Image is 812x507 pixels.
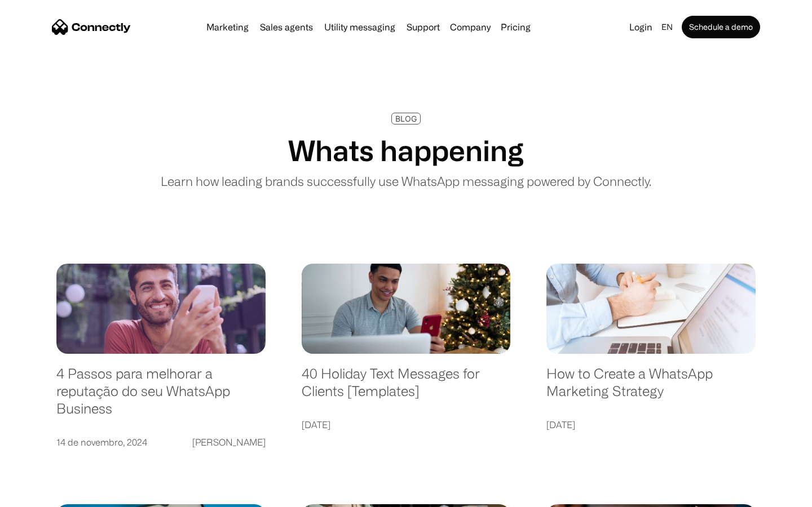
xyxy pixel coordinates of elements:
a: Schedule a demo [682,16,760,38]
a: 40 Holiday Text Messages for Clients [Templates] [302,365,511,411]
a: How to Create a WhatsApp Marketing Strategy [546,365,756,411]
ul: Language list [23,487,68,503]
div: 14 de novembro, 2024 [56,434,147,450]
a: Login [625,19,657,35]
h1: Whats happening [288,134,524,167]
div: Company [450,19,491,35]
aside: Language selected: English [11,487,68,503]
p: Learn how leading brands successfully use WhatsApp messaging powered by Connectly. [161,172,651,190]
a: Marketing [202,23,253,32]
a: Support [402,23,444,32]
a: Pricing [496,23,535,32]
div: en [661,19,673,35]
div: BLOG [395,114,417,123]
a: 4 Passos para melhorar a reputação do seu WhatsApp Business [56,365,266,428]
a: Utility messaging [320,23,400,32]
div: [PERSON_NAME] [192,434,266,450]
a: Sales agents [255,23,317,32]
div: [DATE] [546,417,575,433]
div: [DATE] [302,417,330,433]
